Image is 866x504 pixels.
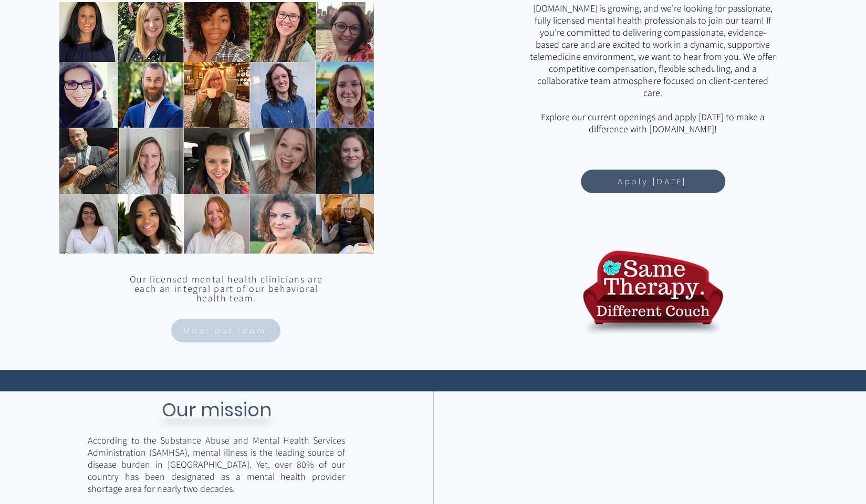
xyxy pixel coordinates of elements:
[124,395,308,423] h3: Our mission
[582,241,724,342] img: TelebehavioralHealth.US Logo
[88,434,345,494] span: According to the Substance Abuse and Mental Health Services Administration (SAMHSA), mental illne...
[618,175,686,187] span: Apply [DATE]
[530,2,776,99] span: [DOMAIN_NAME] is growing, and we’re looking for passionate, fully licensed mental health professi...
[183,324,266,337] span: Meet our team
[541,111,764,135] span: Explore our current openings and apply [DATE] to make a difference with [DOMAIN_NAME]!
[59,2,374,254] img: Homepage Collage.png
[130,273,323,304] span: Our licensed mental health clinicians are each an integral part of our behavioral health team.
[171,319,280,342] a: Meet our team
[581,170,725,193] a: Apply Today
